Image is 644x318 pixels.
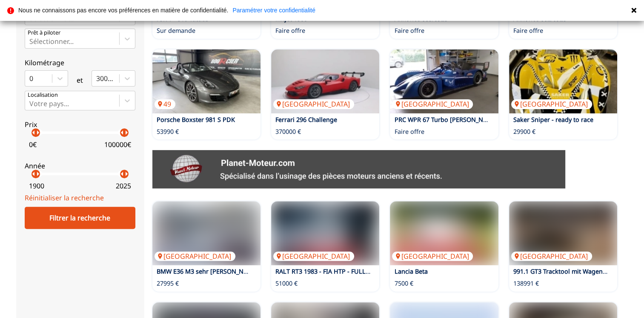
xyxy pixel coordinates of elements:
[275,279,298,288] p: 51000 €
[271,201,379,265] img: RALT RT3 1983 - FIA HTP - FULLY REVISED
[28,91,58,99] p: Localisation
[157,116,235,124] a: Porsche Boxster 981 S PDK
[394,279,413,288] p: 7500 €
[117,127,127,138] p: arrow_left
[394,127,424,136] p: Faire offre
[29,127,39,138] p: arrow_left
[29,38,31,45] input: Prêt à piloterSélectionner...
[509,49,617,113] a: Saker Sniper - ready to race[GEOGRAPHIC_DATA]
[232,7,315,13] a: Paramétrer votre confidentialité
[29,140,37,149] p: 0 €
[25,120,135,129] p: Prix
[513,116,593,124] a: Saker Sniper - ready to race
[117,169,127,179] p: arrow_left
[157,267,305,275] a: BMW E36 M3 sehr [PERSON_NAME] und erfolgreich
[77,75,83,85] p: et
[121,169,132,179] p: arrow_right
[104,140,131,149] p: 100000 €
[157,279,179,288] p: 27995 €
[394,26,424,35] p: Faire offre
[152,201,260,265] a: BMW E36 M3 sehr schnell und erfolgreich[GEOGRAPHIC_DATA]
[25,193,104,202] a: Réinitialiser la recherche
[511,252,592,261] p: [GEOGRAPHIC_DATA]
[96,75,98,82] input: 300000
[390,201,498,265] a: Lancia Beta[GEOGRAPHIC_DATA]
[155,252,235,261] p: [GEOGRAPHIC_DATA]
[273,99,354,109] p: [GEOGRAPHIC_DATA]
[33,127,43,138] p: arrow_right
[121,127,132,138] p: arrow_right
[275,127,301,136] p: 370000 €
[271,49,379,113] img: Ferrari 296 Challenge
[157,127,179,136] p: 53990 €
[152,49,260,113] a: Porsche Boxster 981 S PDK49
[152,49,260,113] img: Porsche Boxster 981 S PDK
[392,99,473,109] p: [GEOGRAPHIC_DATA]
[155,99,175,109] p: 49
[511,99,592,109] p: [GEOGRAPHIC_DATA]
[33,169,43,179] p: arrow_right
[513,26,543,35] p: Faire offre
[157,26,195,35] p: Sur demande
[25,207,135,229] div: Filtrer la recherche
[509,201,617,265] img: 991.1 GT3 Tracktool mit Wagenpass und StVZO
[116,181,131,191] p: 2025
[509,201,617,265] a: 991.1 GT3 Tracktool mit Wagenpass und StVZO[GEOGRAPHIC_DATA]
[25,58,135,67] p: Kilométrage
[29,169,39,179] p: arrow_left
[28,29,60,37] p: Prêt à piloter
[394,116,592,124] a: PRC WPR 67 Turbo [PERSON_NAME] 520PS Carbon Monocoque 2023
[275,267,395,275] a: RALT RT3 1983 - FIA HTP - FULLY REVISED
[275,116,337,124] a: Ferrari 296 Challenge
[18,7,228,13] p: Nous ne connaissons pas encore vos préférences en matière de confidentialité.
[509,49,617,113] img: Saker Sniper - ready to race
[271,201,379,265] a: RALT RT3 1983 - FIA HTP - FULLY REVISED[GEOGRAPHIC_DATA]
[273,252,354,261] p: [GEOGRAPHIC_DATA]
[271,49,379,113] a: Ferrari 296 Challenge[GEOGRAPHIC_DATA]
[394,267,427,275] a: Lancia Beta
[390,49,498,113] img: PRC WPR 67 Turbo Lehmann 520PS Carbon Monocoque 2023
[29,100,31,107] input: Votre pays...
[390,201,498,265] img: Lancia Beta
[29,75,31,82] input: 0
[513,279,539,288] p: 138991 €
[390,49,498,113] a: PRC WPR 67 Turbo Lehmann 520PS Carbon Monocoque 2023[GEOGRAPHIC_DATA]
[513,127,535,136] p: 29900 €
[152,201,260,265] img: BMW E36 M3 sehr schnell und erfolgreich
[25,161,135,171] p: Année
[275,26,305,35] p: Faire offre
[392,252,473,261] p: [GEOGRAPHIC_DATA]
[29,181,44,191] p: 1900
